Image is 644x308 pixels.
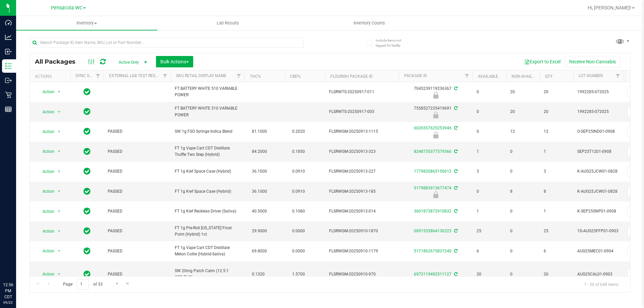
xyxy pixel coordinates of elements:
[84,127,91,136] span: In Sync
[123,279,133,288] a: Go to the last page
[112,279,122,288] a: Go to the next page
[84,206,91,216] span: In Sync
[577,188,620,195] span: K-AUG25JCW01-0828
[477,248,502,254] span: 6
[510,109,536,115] span: 20
[329,128,395,135] span: FLSRWGM-20250913-1115
[175,128,240,135] span: SW 1g FSO Syringe Indica Blend
[404,73,427,78] a: Package ID
[84,246,91,256] span: In Sync
[289,246,308,256] span: 0.0000
[156,56,193,67] button: Bulk Actions
[398,112,474,118] div: Newly Received
[108,271,167,278] span: PASSED
[544,109,569,115] span: 20
[579,73,603,78] a: Lot Number
[55,87,63,97] span: select
[577,271,620,278] span: AUG25CAL01-0903
[477,208,502,214] span: 1
[5,77,12,84] inline-svg: Outbound
[35,58,82,65] span: All Packages
[577,109,620,115] span: 1992285-072025
[249,187,270,196] span: 36.1000
[462,70,473,82] a: Filter
[398,105,474,118] div: 7558527235419691
[157,16,299,30] a: Lab Results
[329,148,395,155] span: FLSRWGM-20250913-323
[414,186,451,190] a: 5179883913677474
[51,5,83,11] span: Pensacola WC
[510,271,536,278] span: 0
[249,206,270,216] span: 40.5000
[289,206,308,216] span: 0.1080
[329,89,395,95] span: FLSRWTS-20250917-011
[84,226,91,236] span: In Sync
[414,209,451,213] a: 3601873872910832
[453,106,458,111] span: Sync from Compliance System
[544,271,569,278] span: 20
[544,128,569,135] span: 12
[233,70,245,82] a: Filter
[249,246,270,256] span: 69.8000
[579,279,624,289] span: 1 - 20 of 648 items
[37,207,55,216] span: Action
[510,208,536,214] span: 0
[249,167,270,176] span: 36.1000
[108,228,167,234] span: PASSED
[16,16,157,30] a: Inventory
[108,128,167,135] span: PASSED
[289,226,308,236] span: 0.0000
[330,74,373,79] a: Flourish Package ID
[577,168,620,175] span: K-AUG25JCW01-0828
[478,74,498,79] a: Available
[249,127,270,136] span: 81.1000
[175,168,240,175] span: FT 1g Kief Space Case (Hybrid)
[414,229,451,233] a: 0091533864130223
[289,269,308,279] span: 1.5700
[510,188,536,195] span: 8
[55,107,63,117] span: select
[175,85,240,98] span: FT BATTERY WHITE 510 VARIABLE POWER
[16,20,157,26] span: Inventory
[414,149,451,154] a: 8248735377579366
[414,126,451,130] a: 6026557625253946
[510,168,536,175] span: 0
[565,56,620,67] button: Receive Non-Cannabis
[577,248,620,254] span: AUG25MEC01-0904
[512,74,541,79] a: Non-Available
[545,74,552,79] a: Qty
[160,70,171,82] a: Filter
[477,271,502,278] span: 20
[477,188,502,195] span: 0
[544,248,569,254] span: 6
[577,128,620,135] span: O-SEP25IND01-0908
[176,73,226,78] a: Sku Retail Display Name
[37,187,55,196] span: Action
[250,74,261,79] a: THC%
[5,91,12,98] inline-svg: Retail
[453,126,458,130] span: Sync from Compliance System
[329,271,395,278] span: FLSRWGM-20250910-970
[37,269,55,279] span: Action
[510,248,536,254] span: 0
[544,89,569,95] span: 20
[55,269,63,279] span: select
[289,147,308,157] span: 0.1850
[30,38,304,48] input: Search Package ID, Item Name, SKU, Lot or Part Number...
[3,282,13,300] p: 12:56 PM CDT
[208,20,248,26] span: Lab Results
[35,74,67,79] div: Actions
[544,228,569,234] span: 25
[249,147,270,157] span: 84.2000
[175,188,240,195] span: FT 1g Kief Space Case (Hybrid)
[453,86,458,91] span: Sync from Compliance System
[329,109,395,115] span: FLSRWTS-20250917-005
[75,73,101,78] a: Sync Status
[329,208,395,214] span: FLSRWGM-20250913-014
[57,279,108,290] span: Page of 33
[175,105,240,118] span: FT BATTERY WHITE 510 VARIABLE POWER
[477,168,502,175] span: 3
[37,127,55,136] span: Action
[577,148,620,155] span: SEP25T1201-0908
[55,246,63,256] span: select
